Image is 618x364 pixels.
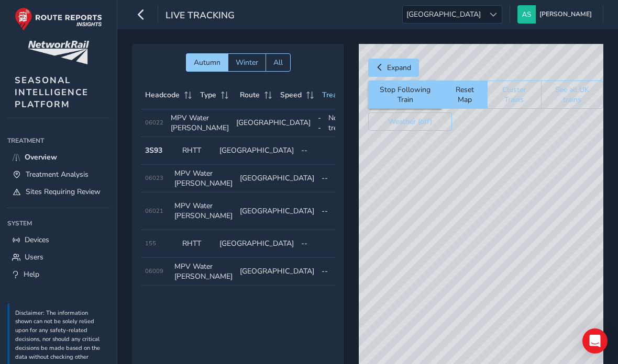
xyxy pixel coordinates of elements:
[145,145,162,155] strong: 3S93
[442,81,487,109] button: Reset Map
[297,137,335,165] td: --
[318,258,347,286] td: --
[7,166,109,183] a: Treatment Analysis
[167,109,233,137] td: MPV Water [PERSON_NAME]
[318,192,347,230] td: --
[171,258,236,286] td: MPV Water [PERSON_NAME]
[171,192,236,230] td: MPV Water [PERSON_NAME]
[318,165,347,192] td: --
[582,328,608,354] div: Open Intercom Messenger
[26,169,89,179] span: Treatment Analysis
[145,174,163,182] span: 06023
[228,53,266,72] button: Winter
[7,266,109,283] a: Help
[15,7,102,31] img: rr logo
[7,183,109,200] a: Sites Requiring Review
[517,5,536,24] img: diamond-layout
[236,165,318,192] td: [GEOGRAPHIC_DATA]
[26,187,101,197] span: Sites Requiring Review
[236,192,318,230] td: [GEOGRAPHIC_DATA]
[7,149,109,166] a: Overview
[541,81,603,109] button: See all UK trains
[273,58,283,67] span: All
[7,133,109,149] div: Treatment
[517,5,595,24] button: [PERSON_NAME]
[7,248,109,266] a: Users
[216,230,297,258] td: [GEOGRAPHIC_DATA]
[539,5,592,24] span: [PERSON_NAME]
[335,137,372,165] td: Not treating
[145,90,180,100] span: Headcode
[7,215,109,231] div: System
[487,81,541,109] button: Cluster Trains
[24,269,39,279] span: Help
[335,230,372,258] td: Not treating
[314,109,325,137] td: --
[266,53,291,72] button: All
[186,53,228,72] button: Autumn
[28,41,89,64] img: customer logo
[145,267,163,275] span: 06009
[194,58,220,67] span: Autumn
[403,6,484,23] span: [GEOGRAPHIC_DATA]
[179,137,216,165] td: RHTT
[200,90,216,100] span: Type
[25,235,49,245] span: Devices
[236,58,258,67] span: Winter
[171,165,236,192] td: MPV Water [PERSON_NAME]
[322,90,349,100] span: Treating
[145,240,156,247] span: 155
[145,207,163,215] span: 06021
[216,137,297,165] td: [GEOGRAPHIC_DATA]
[280,90,301,100] span: Speed
[25,252,43,262] span: Users
[179,230,216,258] td: RHTT
[25,152,57,162] span: Overview
[325,109,357,137] td: Not treating
[7,231,109,248] a: Devices
[387,63,411,73] span: Expand
[236,258,318,286] td: [GEOGRAPHIC_DATA]
[15,74,89,110] span: SEASONAL INTELLIGENCE PLATFORM
[297,230,335,258] td: --
[368,81,443,109] button: Stop Following Train
[239,90,259,100] span: Route
[368,59,419,77] button: Expand
[368,112,452,131] button: Weather (off)
[165,9,235,24] span: Live Tracking
[233,109,314,137] td: [GEOGRAPHIC_DATA]
[145,119,163,127] span: 06022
